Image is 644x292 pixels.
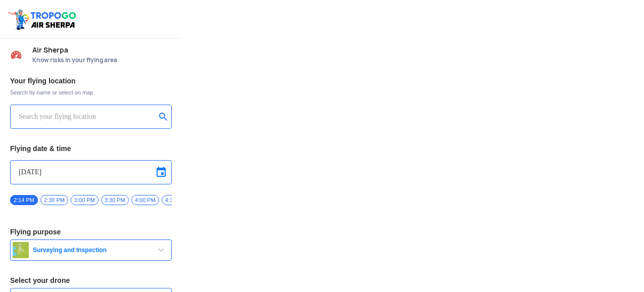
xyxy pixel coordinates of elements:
span: 4:30 PM [162,195,189,205]
img: survey.png [13,242,29,258]
span: 2:14 PM [10,195,38,205]
span: 3:00 PM [71,195,98,205]
input: Search your flying location [19,111,156,123]
span: Surveying and Inspection [29,246,155,254]
span: Know risks in your flying area [32,56,172,64]
span: Search by name or select on map [10,88,172,96]
h3: Your flying location [10,77,172,84]
span: Air Sherpa [32,46,172,54]
h3: Select your drone [10,277,172,284]
img: ic_tgdronemaps.svg [8,8,79,31]
h3: Flying date & time [10,145,172,152]
span: 2:30 PM [40,195,68,205]
img: Risk Scores [10,48,22,61]
input: Select Date [19,166,163,178]
span: 3:30 PM [101,195,129,205]
span: 4:00 PM [131,195,159,205]
h3: Flying purpose [10,228,172,235]
button: Surveying and Inspection [10,239,172,261]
